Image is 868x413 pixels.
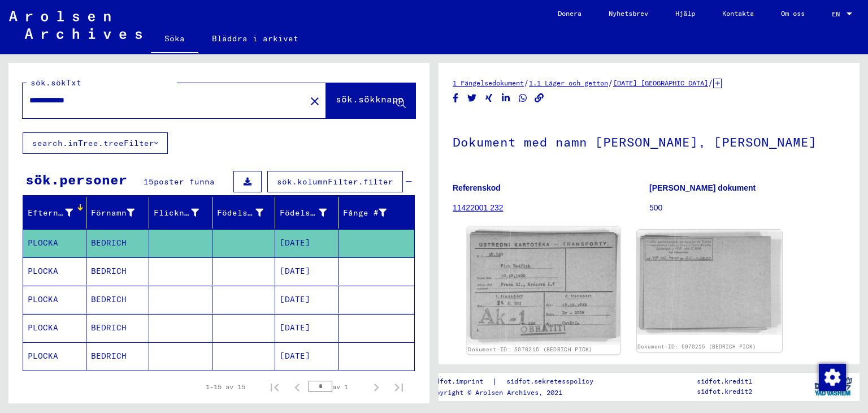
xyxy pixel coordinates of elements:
[91,322,127,333] font: BEDRICH
[343,204,401,222] div: Fånge #
[91,238,127,248] font: BEDRICH
[280,266,310,276] font: [DATE]
[428,377,483,385] font: sidfot.imprint
[91,294,127,304] font: BEDRICH
[326,83,415,118] button: sök.sökknapp
[608,78,613,88] font: /
[280,238,310,248] font: [DATE]
[32,138,154,148] font: search.inTree.treeFilter
[468,346,593,353] a: Dokument-ID: 5070215 (BEDRICH PICK)
[453,203,504,212] a: 11422001 232
[453,134,817,150] font: Dokument med namn [PERSON_NAME], [PERSON_NAME]
[533,91,545,105] button: Kopiera länk
[91,266,127,276] font: BEDRICH
[151,25,198,54] a: Söka
[9,11,142,39] img: Arolsen_neg.svg
[637,230,783,335] img: 002.jpg
[144,177,154,187] font: 15
[832,10,840,18] font: EN
[280,322,310,333] font: [DATE]
[500,91,512,105] button: Dela på LinkedIn
[263,376,286,398] button: Första sidan
[708,78,713,88] font: /
[217,208,268,218] font: Födelseort
[303,89,326,112] button: Rensa
[164,33,185,44] font: Söka
[697,377,752,385] font: sidfot.kredit1
[343,208,379,218] font: Fånge #
[336,93,403,105] font: sök.sökknapp
[86,197,150,229] mat-header-cell: Förnamn
[466,91,478,105] button: Dela på Twitter
[524,78,529,88] font: /
[28,208,73,218] font: Efternamn
[428,388,562,397] font: Copyright © Arolsen Archives, 2021
[613,79,708,87] a: [DATE] [GEOGRAPHIC_DATA]
[722,9,754,18] font: Kontakta
[154,208,199,218] font: Flicknamn
[280,204,341,222] div: Födelsedatum
[217,204,278,222] div: Födelseort
[332,382,348,391] font: av 1
[280,208,341,218] font: Födelsedatum
[819,364,846,391] img: Ändra samtycke
[280,294,310,304] font: [DATE]
[558,9,581,18] font: Donera
[675,9,695,18] font: Hjälp
[388,376,410,398] button: Sista sidan
[277,177,393,187] font: sök.kolumnFilter.filter
[506,377,593,385] font: sidfot.sekretesspolicy
[365,376,388,398] button: Nästa sida
[91,204,149,222] div: Förnamn
[198,25,312,52] a: Bläddra i arkivet
[517,91,529,105] button: Dela på WhatsApp
[818,363,845,390] div: Ändra samtycke
[637,343,756,350] a: Dokument-ID: 5070215 (BEDRICH PICK)
[483,91,495,105] button: Dela på Xing
[23,197,86,229] mat-header-cell: Efternamn
[91,351,127,361] font: BEDRICH
[497,376,607,388] a: sidfot.sekretesspolicy
[154,204,213,222] div: Flicknamn
[453,183,501,192] font: Referenskod
[212,197,276,229] mat-header-cell: Födelseort
[28,294,58,304] font: PLOCKA
[649,183,756,192] font: [PERSON_NAME] dokument
[609,9,648,18] font: Nyhetsbrev
[697,387,752,395] font: sidfot.kredit2
[149,197,212,229] mat-header-cell: Flicknamn
[267,171,403,192] button: sök.kolumnFilter.filter
[280,351,310,361] font: [DATE]
[28,238,58,248] font: PLOCKA
[467,227,620,345] img: 001.jpg
[492,376,497,386] font: |
[453,79,524,87] a: 1 Fängelsedokument
[25,171,127,188] font: sök.personer
[529,79,608,87] a: 1.1 Läger och getton
[338,197,415,229] mat-header-cell: Fånge #
[450,91,462,105] button: Dela på Facebook
[212,33,298,44] font: Bläddra i arkivet
[28,204,87,222] div: Efternamn
[28,266,58,276] font: PLOCKA
[206,382,245,391] font: 1–15 av 15
[28,322,58,333] font: PLOCKA
[286,376,309,398] button: Föregående sida
[812,372,854,401] img: yv_logo.png
[31,78,81,88] font: sök.sökTxt
[781,9,805,18] font: Om oss
[28,351,58,361] font: PLOCKA
[154,177,215,187] font: poster funna
[649,203,662,212] font: 500
[91,208,127,218] font: Förnamn
[23,132,168,154] button: search.inTree.treeFilter
[308,94,322,108] mat-icon: close
[275,197,338,229] mat-header-cell: Födelsedatum
[428,376,492,388] a: sidfot.imprint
